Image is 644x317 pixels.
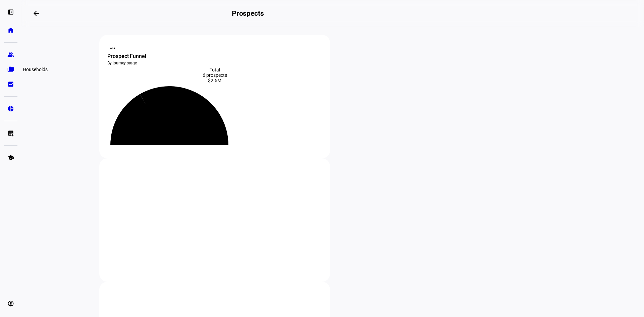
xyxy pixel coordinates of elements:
a: group [4,48,17,61]
eth-mat-symbol: list_alt_add [7,130,14,137]
div: $2.5M [107,78,322,83]
a: home [4,23,17,37]
div: Households [20,65,50,73]
mat-icon: steppers [109,45,116,52]
eth-mat-symbol: folder_copy [7,66,14,73]
mat-icon: arrow_backwards [32,9,40,17]
a: folder_copy [4,63,17,76]
eth-mat-symbol: bid_landscape [7,81,14,88]
eth-mat-symbol: school [7,154,14,161]
a: pie_chart [4,102,17,115]
eth-mat-symbol: account_circle [7,300,14,307]
div: Total [107,67,322,72]
eth-mat-symbol: left_panel_open [7,9,14,15]
eth-mat-symbol: home [7,27,14,34]
eth-mat-symbol: group [7,51,14,58]
a: bid_landscape [4,77,17,91]
div: 6 prospects [107,72,322,78]
eth-mat-symbol: pie_chart [7,105,14,112]
h2: Prospects [232,9,264,17]
div: Prospect Funnel [107,52,322,60]
div: By journey stage [107,60,322,66]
